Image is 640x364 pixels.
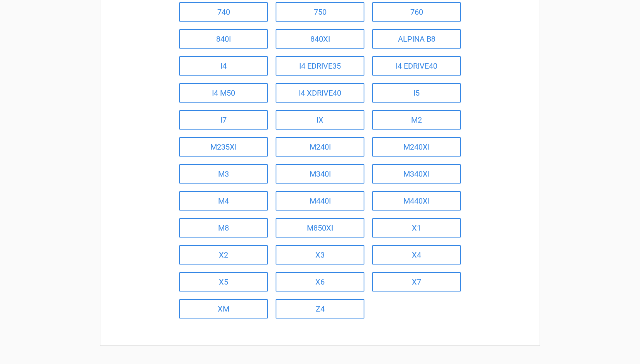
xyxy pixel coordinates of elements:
a: M2 [372,110,461,130]
a: M8 [179,218,268,238]
a: I4 XDRIVE40 [276,83,364,103]
a: X3 [276,245,364,265]
a: M340XI [372,164,461,184]
a: X5 [179,272,268,292]
a: I7 [179,110,268,130]
a: M240XI [372,137,461,157]
a: Z4 [276,299,364,318]
a: M340I [276,164,364,184]
a: 840XI [276,29,364,49]
a: X2 [179,245,268,265]
a: M4 [179,191,268,211]
a: I5 [372,83,461,103]
a: 740 [179,2,268,22]
a: I4 EDRIVE35 [276,56,364,76]
a: XM [179,299,268,318]
a: I4 [179,56,268,76]
a: IX [276,110,364,130]
a: M440XI [372,191,461,211]
a: X4 [372,245,461,265]
a: X1 [372,218,461,238]
a: X7 [372,272,461,292]
a: 760 [372,2,461,22]
a: ALPINA B8 [372,29,461,49]
a: M3 [179,164,268,184]
a: M440I [276,191,364,211]
a: 750 [276,2,364,22]
a: X6 [276,272,364,292]
a: 840I [179,29,268,49]
a: M850XI [276,218,364,238]
a: I4 M50 [179,83,268,103]
a: M235XI [179,137,268,157]
a: M240I [276,137,364,157]
a: I4 EDRIVE40 [372,56,461,76]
